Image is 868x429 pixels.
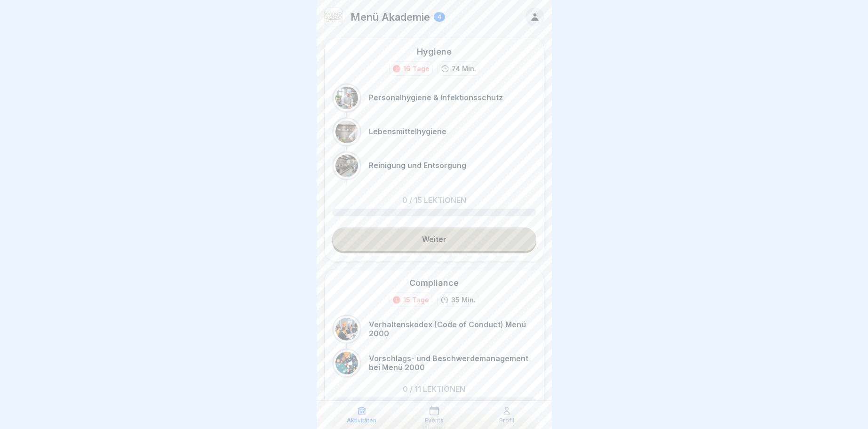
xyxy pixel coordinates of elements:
p: Personalhygiene & Infektionsschutz [369,93,503,102]
p: Menü Akademie [350,11,430,23]
p: 0 / 11 Lektionen [403,385,465,393]
p: Events [425,417,444,424]
p: Profil [499,417,514,424]
p: Aktivitäten [347,417,376,424]
div: Compliance [409,277,459,289]
p: Vorschlags- und Beschwerdemanagement bei Menü 2000 [369,354,536,372]
a: Weiter [332,227,536,251]
div: 4 [434,12,445,22]
img: v3gslzn6hrr8yse5yrk8o2yg.png [325,8,342,26]
div: Hygiene [417,46,452,57]
p: 35 Min. [451,295,476,305]
p: 0 / 15 Lektionen [402,196,466,204]
p: Lebensmittelhygiene [369,127,446,136]
p: Verhaltenskodex (Code of Conduct) Menü 2000 [369,320,536,338]
div: 16 Tage [403,64,430,73]
p: Reinigung und Entsorgung [369,161,466,170]
div: 15 Tage [403,295,429,305]
p: 74 Min. [452,64,476,73]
